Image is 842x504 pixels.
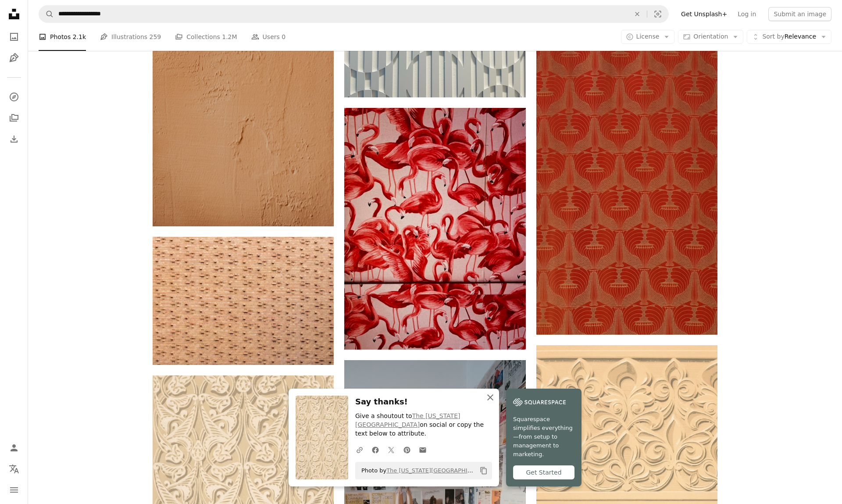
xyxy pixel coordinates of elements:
[732,7,761,21] a: Log in
[39,5,669,23] form: Find visuals sitewide
[399,441,415,458] a: Share on Pinterest
[5,460,23,478] button: Language
[153,86,334,94] a: a close up of a wall
[357,464,476,478] span: Photo by on
[693,33,728,40] span: Orientation
[476,463,491,478] button: Copy to clipboard
[5,481,23,499] button: Menu
[222,32,237,42] span: 1.2M
[150,32,161,42] span: 259
[762,33,784,40] span: Sort by
[621,30,675,44] button: License
[5,109,23,127] a: Collections
[344,108,525,350] img: red and white floral wall
[386,467,491,474] a: The [US_STATE][GEOGRAPHIC_DATA]
[762,32,816,41] span: Relevance
[175,23,237,51] a: Collections 1.2M
[628,6,647,22] button: Clear
[513,465,574,479] div: Get Started
[344,492,525,500] a: a woman laying on the floor reading a newspaper
[282,32,285,42] span: 0
[153,237,334,365] img: brown concrete brick wall
[355,412,492,438] p: Give a shoutout to on social or copy the text below to attribute.
[153,297,334,304] a: brown concrete brick wall
[636,33,660,40] span: License
[536,186,717,193] a: an orange and red wallpaper with a design on it
[678,30,743,44] button: Orientation
[5,130,23,148] a: Download History
[647,6,668,22] button: Visual search
[367,441,383,458] a: Share on Facebook
[5,49,23,67] a: Illustrations
[5,439,23,457] a: Log in / Sign up
[513,396,566,409] img: file-1747939142011-51e5cc87e3c9
[355,412,460,428] a: The [US_STATE][GEOGRAPHIC_DATA]
[415,441,431,458] a: Share over email
[39,6,54,22] button: Search Unsplash
[355,396,492,408] h3: Say thanks!
[251,23,286,51] a: Users 0
[344,225,525,232] a: red and white floral wall
[5,28,23,46] a: Photos
[676,7,732,21] a: Get Unsplash+
[747,30,831,44] button: Sort byRelevance
[383,441,399,458] a: Share on Twitter
[506,389,582,486] a: Squarespace simplifies everything—from setup to management to marketing.Get Started
[536,45,717,335] img: an orange and red wallpaper with a design on it
[536,424,717,432] a: View the photo by The New York Public Library
[5,5,23,25] a: Home — Unsplash
[513,415,574,459] span: Squarespace simplifies everything—from setup to management to marketing.
[5,88,23,106] a: Explore
[768,7,831,21] button: Submit an image
[100,23,161,51] a: Illustrations 259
